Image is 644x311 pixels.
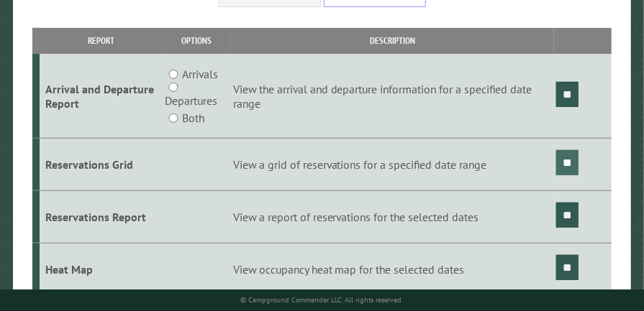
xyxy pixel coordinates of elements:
label: Arrivals [182,65,218,83]
td: View occupancy heat map for the selected dates [230,243,554,295]
td: View a grid of reservations for a specified date range [230,139,554,191]
td: View a report of reservations for the selected dates [230,190,554,243]
td: Reservations Report [40,190,163,243]
td: Heat Map [40,243,163,295]
th: Report [40,28,163,53]
label: Departures [165,92,217,109]
small: © Campground Commander LLC. All rights reserved. [241,295,404,305]
th: Options [163,28,230,53]
td: Arrival and Departure Report [40,54,163,139]
td: Reservations Grid [40,139,163,191]
th: Description [230,28,554,53]
label: Both [182,109,204,126]
td: View the arrival and departure information for a specified date range [230,54,554,139]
